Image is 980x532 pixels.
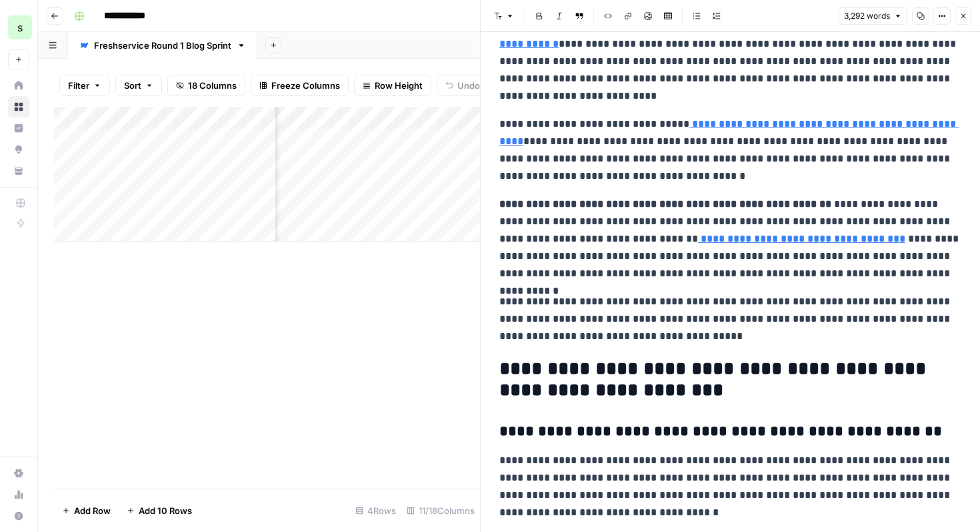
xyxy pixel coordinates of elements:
[8,505,29,527] button: Help + Support
[401,500,480,521] div: 11/18 Columns
[8,484,29,505] a: Usage
[8,139,29,160] a: Opportunities
[8,11,29,44] button: Workspace: saasgenie
[59,75,110,96] button: Filter
[8,96,29,117] a: Browse
[68,32,257,59] a: Freshservice Round 1 Blog Sprint
[124,79,141,92] span: Sort
[838,7,908,25] button: 3,292 words
[94,39,231,52] div: Freshservice Round 1 Blog Sprint
[354,75,431,96] button: Row Height
[188,79,237,92] span: 18 Columns
[17,19,23,35] span: s
[375,79,423,92] span: Row Height
[271,79,340,92] span: Freeze Columns
[54,500,119,521] button: Add Row
[139,504,192,517] span: Add 10 Rows
[74,504,111,517] span: Add Row
[167,75,245,96] button: 18 Columns
[8,75,29,96] a: Home
[8,117,29,139] a: Insights
[8,160,29,182] a: Your Data
[68,79,89,92] span: Filter
[251,75,349,96] button: Freeze Columns
[437,75,489,96] button: Undo
[350,500,401,521] div: 4 Rows
[119,500,200,521] button: Add 10 Rows
[8,463,29,484] a: Settings
[457,79,480,92] span: Undo
[115,75,162,96] button: Sort
[844,10,890,22] span: 3,292 words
